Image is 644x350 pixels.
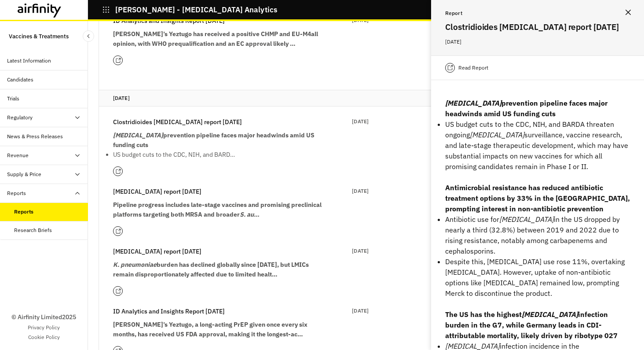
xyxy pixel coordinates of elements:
[458,63,488,72] p: Read Report
[7,114,33,122] div: Regulatory
[113,131,315,149] strong: prevention pipeline faces major headwinds amid US funding cuts
[7,95,19,103] div: Trials
[445,310,618,340] strong: The US has the highest infection burden in the G7, while Germany leads in CDI-attributable mortal...
[240,210,260,218] em: S. au…
[445,20,630,33] h2: Clostridioides [MEDICAL_DATA] report [DATE]
[113,30,318,48] strong: [PERSON_NAME]’s Yeztugo has received a positive CHMP and EU-M4all opinion, with WHO prequalificat...
[445,214,630,256] p: Antibiotic use for in the US dropped by nearly a third (32.8%) between 2019 and 2022 due to risin...
[113,131,163,139] em: [MEDICAL_DATA]
[499,215,554,224] em: [MEDICAL_DATA]
[7,170,41,178] div: Supply & Price
[115,6,277,14] p: [PERSON_NAME] - [MEDICAL_DATA] Analytics
[445,183,630,213] strong: Antimicrobial resistance has reduced antibiotic treatment options by 33% in the [GEOGRAPHIC_DATA]...
[470,130,524,139] em: [MEDICAL_DATA]
[352,306,369,315] p: [DATE]
[113,16,225,26] p: ID Analytics and Insights Report [DATE]
[113,201,322,218] strong: Pipeline progress includes late-stage vaccines and promising preclinical platforms targeting both...
[445,99,607,118] strong: prevention pipeline faces major headwinds amid US funding cuts
[352,247,369,255] p: [DATE]
[113,261,309,278] strong: burden has declined globally since [DATE], but LMICs remain disproportionately affected due to li...
[352,117,369,126] p: [DATE]
[113,321,307,338] strong: [PERSON_NAME]’s Yeztugo, a long-acting PrEP given once every six months, has received US FDA appr...
[522,310,578,319] em: [MEDICAL_DATA]
[28,333,60,341] a: Cookie Policy
[445,37,630,47] p: [DATE]
[9,28,69,44] p: Vaccines & Treatments
[28,324,60,332] a: Privacy Policy
[7,57,51,65] div: Latest Information
[113,187,201,196] p: [MEDICAL_DATA] report [DATE]
[445,256,630,298] p: Despite this, [MEDICAL_DATA] use rose 11%, overtaking [MEDICAL_DATA]. However, uptake of non-anti...
[113,306,225,316] p: ID Analytics and Insights Report [DATE]
[14,208,33,216] div: Reports
[7,133,63,140] div: News & Press Releases
[113,117,242,127] p: Clostridioides [MEDICAL_DATA] report [DATE]
[11,313,76,322] p: © Airfinity Limited 2025
[14,226,52,234] div: Research Briefs
[7,189,26,197] div: Reports
[113,94,619,103] p: [DATE]
[7,151,29,159] div: Revenue
[7,76,33,84] div: Candidates
[113,247,201,256] p: [MEDICAL_DATA] report [DATE]
[83,30,94,42] button: Close Sidebar
[113,261,157,269] em: K. pneumoniae
[113,150,324,159] p: US budget cuts to the CDC, NIH, and BARD…
[102,2,277,17] button: [PERSON_NAME] - [MEDICAL_DATA] Analytics
[445,119,630,172] p: US budget cuts to the CDC, NIH, and BARDA threaten ongoing surveillance, vaccine research, and la...
[352,187,369,195] p: [DATE]
[445,99,501,107] em: [MEDICAL_DATA]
